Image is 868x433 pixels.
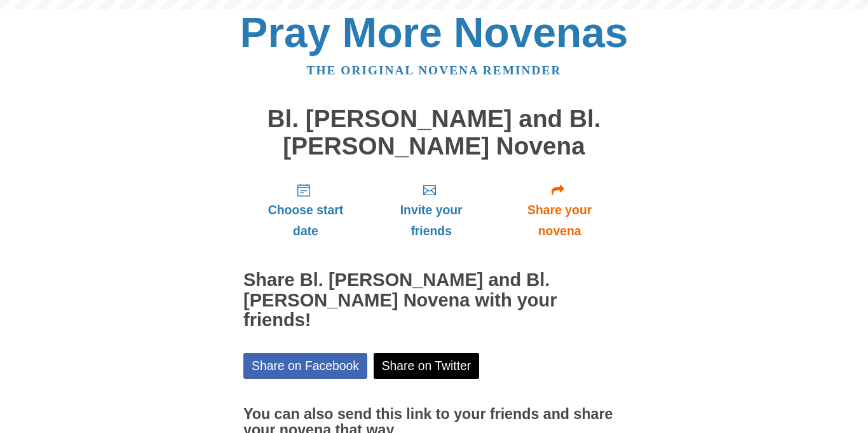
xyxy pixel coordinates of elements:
[243,270,625,331] h2: Share Bl. [PERSON_NAME] and Bl. [PERSON_NAME] Novena with your friends!
[368,172,494,248] a: Invite your friends
[240,9,628,56] a: Pray More Novenas
[307,64,562,77] a: The original novena reminder
[381,200,482,242] span: Invite your friends
[256,200,355,242] span: Choose start date
[507,200,612,242] span: Share your novena
[243,106,625,160] h1: Bl. [PERSON_NAME] and Bl. [PERSON_NAME] Novena
[494,172,625,248] a: Share your novena
[374,353,480,379] a: Share on Twitter
[243,353,367,379] a: Share on Facebook
[243,172,368,248] a: Choose start date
